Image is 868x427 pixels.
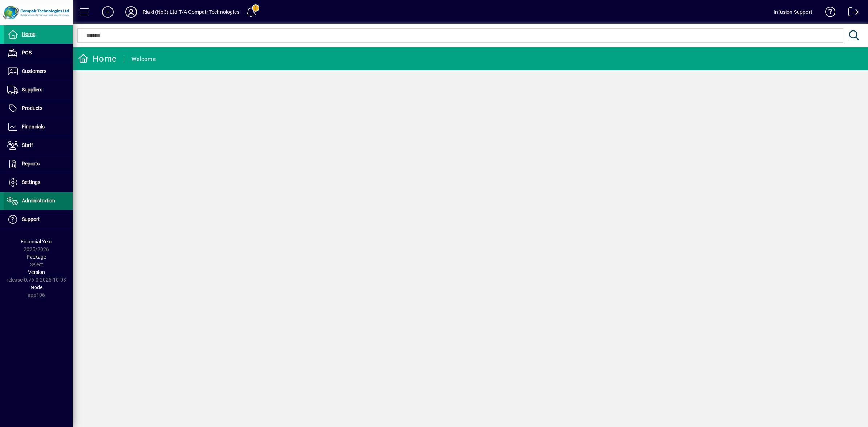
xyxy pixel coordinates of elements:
span: Staff [22,142,33,148]
a: Staff [4,136,73,155]
span: Financial Year [21,239,52,245]
span: Financials [22,124,45,130]
span: Support [22,216,40,222]
a: Administration [4,192,73,210]
a: POS [4,44,73,62]
span: POS [22,50,32,56]
a: Customers [4,62,73,81]
div: Welcome [131,53,156,65]
span: Products [22,105,42,111]
span: Reports [22,161,40,167]
span: Customers [22,68,46,74]
a: Products [4,99,73,118]
a: Settings [4,173,73,192]
a: Reports [4,155,73,173]
span: Home [22,31,35,37]
span: Node [31,284,42,290]
span: Package [27,254,46,260]
button: Add [96,5,119,19]
span: Suppliers [22,87,42,93]
a: Support [4,210,73,229]
a: Suppliers [4,81,73,99]
span: Settings [22,179,40,185]
a: Financials [4,118,73,136]
span: Version [28,269,45,275]
span: Administration [22,198,55,204]
div: Home [78,53,117,65]
a: Logout [843,1,859,25]
a: Knowledge Base [820,1,836,25]
div: Riaki (No3) Ltd T/A Compair Technologies [143,6,239,18]
button: Profile [119,5,143,19]
div: Infusion Support [774,6,812,18]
